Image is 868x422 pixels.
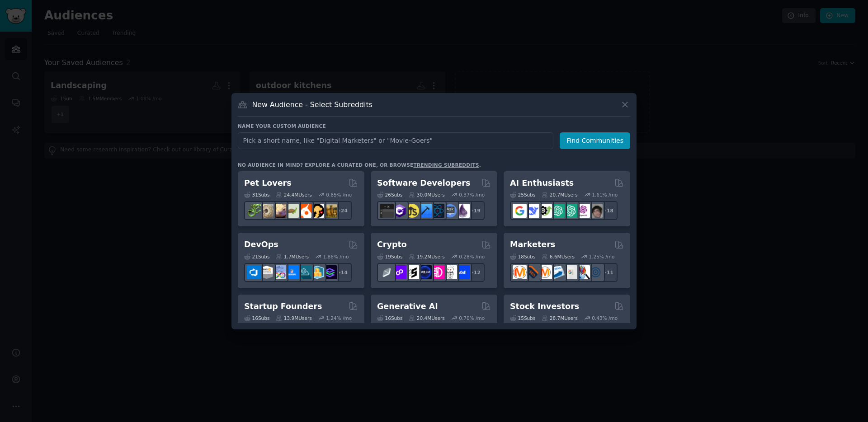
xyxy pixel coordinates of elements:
[276,192,311,198] div: 24.4M Users
[247,204,261,218] img: herpetology
[551,204,565,218] img: chatgpt_promptDesign
[538,265,552,279] img: AskMarketing
[430,265,444,279] img: defiblockchain
[244,178,292,189] h2: Pet Lovers
[513,265,527,279] img: content_marketing
[244,301,322,312] h2: Startup Founders
[418,204,432,218] img: iOSProgramming
[310,204,324,218] img: PetAdvice
[599,263,618,282] div: + 11
[405,265,419,279] img: ethstaker
[599,201,618,220] div: + 18
[377,253,402,260] div: 19 Sub s
[392,265,406,279] img: 0xPolygon
[413,162,479,168] a: trending subreddits
[409,192,444,198] div: 30.0M Users
[238,123,630,129] h3: Name your custom audience
[380,204,394,218] img: software
[589,265,603,279] img: OnlineMarketing
[247,265,261,279] img: azuredevops
[592,315,618,321] div: 0.43 % /mo
[576,265,590,279] img: MarketingResearch
[459,192,485,198] div: 0.37 % /mo
[272,265,286,279] img: Docker_DevOps
[285,204,299,218] img: turtle
[513,204,527,218] img: GoogleGeminiAI
[326,315,352,321] div: 1.24 % /mo
[443,204,457,218] img: AskComputerScience
[333,201,352,220] div: + 24
[456,204,470,218] img: elixir
[563,204,577,218] img: chatgpt_prompts_
[244,253,269,260] div: 21 Sub s
[542,253,575,260] div: 6.6M Users
[466,201,485,220] div: + 19
[333,263,352,282] div: + 14
[589,204,603,218] img: ArtificalIntelligence
[259,204,274,218] img: ballpython
[297,204,311,218] img: cockatiel
[589,253,615,260] div: 1.25 % /mo
[297,265,311,279] img: platformengineering
[377,239,407,250] h2: Crypto
[238,132,553,149] input: Pick a short name, like "Digital Marketers" or "Movie-Goers"
[459,315,485,321] div: 0.70 % /mo
[244,239,278,250] h2: DevOps
[456,265,470,279] img: defi_
[323,265,337,279] img: PlatformEngineers
[405,204,419,218] img: learnjavascript
[377,178,470,189] h2: Software Developers
[418,265,432,279] img: web3
[276,315,311,321] div: 13.9M Users
[592,192,618,198] div: 1.61 % /mo
[244,315,269,321] div: 16 Sub s
[377,192,402,198] div: 26 Sub s
[466,263,485,282] div: + 12
[377,301,438,312] h2: Generative AI
[244,192,269,198] div: 31 Sub s
[576,204,590,218] img: OpenAIDev
[525,265,539,279] img: bigseo
[238,162,481,168] div: No audience in mind? Explore a curated one, or browse .
[525,204,539,218] img: DeepSeek
[560,132,630,149] button: Find Communities
[510,253,535,260] div: 18 Sub s
[272,204,286,218] img: leopardgeckos
[392,204,406,218] img: csharp
[310,265,324,279] img: aws_cdk
[285,265,299,279] img: DevOpsLinks
[326,192,352,198] div: 0.65 % /mo
[510,178,574,189] h2: AI Enthusiasts
[323,253,349,260] div: 1.86 % /mo
[409,253,444,260] div: 19.2M Users
[510,315,535,321] div: 15 Sub s
[510,301,579,312] h2: Stock Investors
[380,265,394,279] img: ethfinance
[551,265,565,279] img: Emailmarketing
[510,192,535,198] div: 25 Sub s
[377,315,402,321] div: 16 Sub s
[538,204,552,218] img: AItoolsCatalog
[259,265,274,279] img: AWS_Certified_Experts
[459,253,485,260] div: 0.28 % /mo
[542,315,577,321] div: 28.7M Users
[443,265,457,279] img: CryptoNews
[252,100,373,109] h3: New Audience - Select Subreddits
[510,239,555,250] h2: Marketers
[409,315,444,321] div: 20.4M Users
[563,265,577,279] img: googleads
[430,204,444,218] img: reactnative
[542,192,577,198] div: 20.7M Users
[323,204,337,218] img: dogbreed
[276,253,309,260] div: 1.7M Users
